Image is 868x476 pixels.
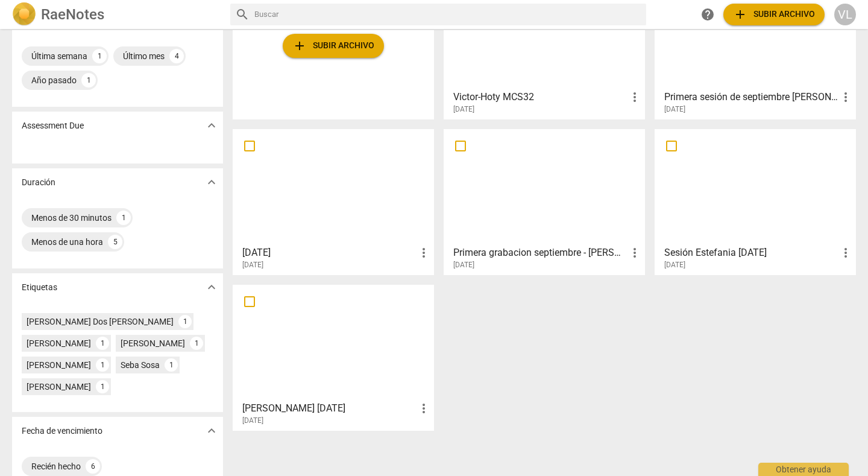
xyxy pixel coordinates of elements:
[22,425,102,437] p: Fecha de vencimiento
[96,358,109,372] div: 1
[664,246,838,260] h3: Sesión Estefania 12-09-25
[627,246,642,260] span: more_vert
[453,90,627,104] h3: Victor-Hoty MCS32
[700,7,715,22] span: help
[417,246,431,260] span: more_vert
[838,246,853,260] span: more_vert
[121,359,160,371] div: Seba Sosa
[165,358,178,372] div: 1
[27,337,91,349] div: [PERSON_NAME]
[31,460,81,472] div: Recién hecho
[204,424,219,438] span: expand_more
[453,104,474,115] span: [DATE]
[81,73,96,87] div: 1
[203,422,221,440] button: Mostrar más
[27,359,91,371] div: [PERSON_NAME]
[190,337,203,350] div: 1
[27,316,174,328] div: [PERSON_NAME] Dos [PERSON_NAME]
[204,175,219,189] span: expand_more
[31,236,103,248] div: Menos de una hora
[96,337,109,350] div: 1
[292,39,374,53] span: Subir archivo
[96,380,109,393] div: 1
[242,401,417,416] h3: Ana - Magui Sep25
[31,50,87,62] div: Última semana
[723,4,825,25] button: Subir
[733,7,815,22] span: Subir archivo
[108,235,122,249] div: 5
[203,116,221,135] button: Mostrar más
[242,416,263,426] span: [DATE]
[664,90,838,104] h3: Primera sesión de septiembre Johana Montoya
[12,2,36,27] img: Logo
[733,7,747,22] span: add
[237,133,430,270] a: [DATE][DATE]
[627,90,642,104] span: more_vert
[12,2,221,27] a: LogoRaeNotes
[453,246,627,260] h3: Primera grabacion septiembre - Sebastián Sosa
[417,401,431,416] span: more_vert
[27,381,91,393] div: [PERSON_NAME]
[178,315,192,328] div: 1
[254,5,641,24] input: Buscar
[664,260,685,270] span: [DATE]
[86,459,100,474] div: 6
[203,278,221,296] button: Mostrar más
[758,463,849,476] div: Obtener ayuda
[22,281,57,294] p: Etiquetas
[664,104,685,115] span: [DATE]
[169,49,184,63] div: 4
[203,173,221,191] button: Mostrar más
[235,7,250,22] span: search
[834,4,856,25] button: VL
[292,39,307,53] span: add
[237,289,430,425] a: [PERSON_NAME] [DATE][DATE]
[448,133,641,270] a: Primera grabacion septiembre - [PERSON_NAME][DATE]
[31,212,112,224] div: Menos de 30 minutos
[659,133,852,270] a: Sesión Estefania [DATE][DATE]
[838,90,853,104] span: more_vert
[123,50,165,62] div: Último mes
[204,280,219,294] span: expand_more
[453,260,474,270] span: [DATE]
[92,49,107,63] div: 1
[242,246,417,260] h3: Sep 2
[31,74,77,86] div: Año pasado
[204,118,219,133] span: expand_more
[121,337,185,349] div: [PERSON_NAME]
[697,4,719,25] a: Obtener ayuda
[283,34,384,58] button: Subir
[41,6,104,23] h2: RaeNotes
[22,119,84,132] p: Assessment Due
[22,176,55,189] p: Duración
[116,211,131,225] div: 1
[242,260,263,270] span: [DATE]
